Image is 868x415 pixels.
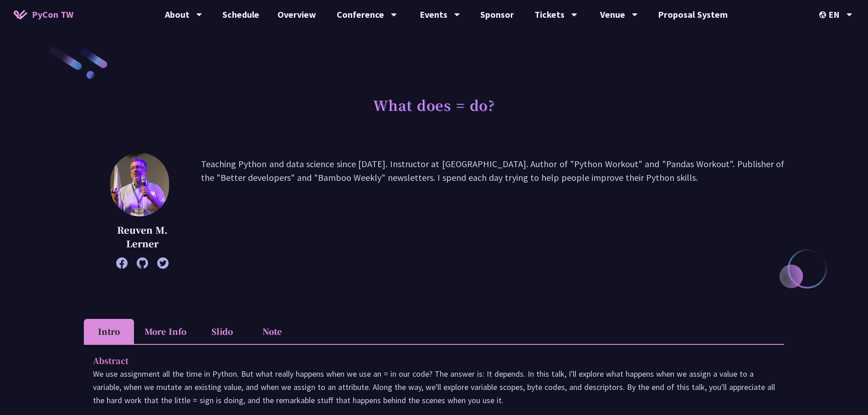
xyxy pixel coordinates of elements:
[373,91,495,118] h1: What does = do?
[197,319,247,344] li: Slido
[93,354,757,367] p: Abstract
[134,319,197,344] li: More Info
[93,367,775,407] p: We use assignment all the time in Python. But what really happens when we use an = in our code? T...
[110,153,169,216] img: Reuven M. Lerner
[201,157,784,264] p: Teaching Python and data science since [DATE]. Instructor at [GEOGRAPHIC_DATA]. Author of "Python...
[107,223,178,251] p: Reuven M. Lerner
[84,319,134,344] li: Intro
[32,8,73,21] span: PyCon TW
[14,10,27,19] img: Home icon of PyCon TW 2025
[5,3,82,26] a: PyCon TW
[819,11,828,18] img: Locale Icon
[247,319,297,344] li: Note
